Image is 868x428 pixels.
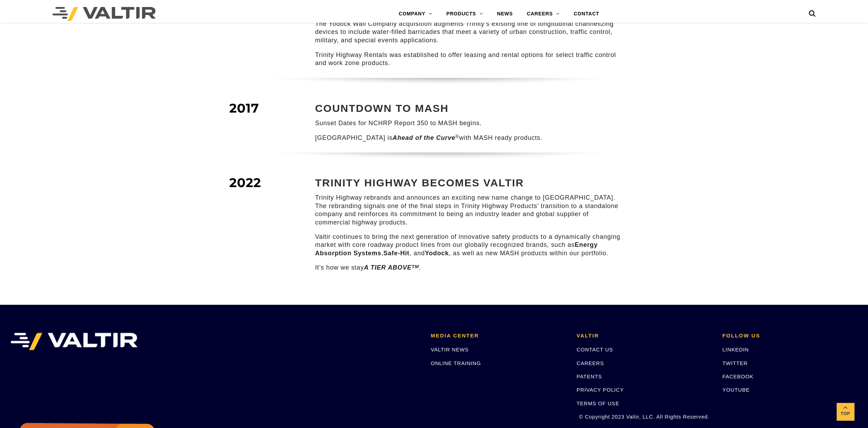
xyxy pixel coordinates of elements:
strong: Yodock [425,249,449,256]
p: Sunset Dates for NCHRP Report 350 to MASH begins. [315,119,625,127]
a: TWITTER [722,360,748,366]
p: Trinity Highway rebrands and announces an exciting new name change to [GEOGRAPHIC_DATA]. The rebr... [315,193,625,226]
sup: TM [412,264,419,269]
a: PATENTS [576,373,602,379]
strong: TRINITY HIGHWAY BECOMES VALTIR [315,177,524,188]
h2: MEDIA CENTER [431,333,566,338]
p: It’s how we stay . [315,263,625,271]
em: A TIER ABOVE [364,264,419,271]
a: CONTACT [567,7,606,21]
a: CAREERS [576,360,604,366]
a: NEWS [490,7,520,21]
p: Trinity Highway Rentals was established to offer leasing and rental options for select traffic co... [315,51,625,67]
span: 2022 [229,174,261,190]
a: ONLINE TRAINING [431,360,481,366]
a: VALTIR NEWS [431,346,469,352]
a: PRIVACY POLICY [576,386,624,392]
strong: Safe-Hit [383,249,409,256]
p: Valtir continues to bring the next generation of innovative safety products to a dynamically chan... [315,233,625,257]
a: YOUTUBE [722,386,750,392]
span: 2017 [229,100,259,115]
h2: VALTIR [576,333,712,338]
a: CAREERS [520,7,567,21]
a: COMPANY [392,7,439,21]
span: Top [836,410,854,418]
img: VALTIR [10,333,138,350]
p: © Copyright 2023 Valtir, LLC. All Rights Reserved. [576,412,712,420]
p: [GEOGRAPHIC_DATA] is with MASH ready products. [315,134,625,142]
sup: ® [455,134,459,139]
a: PRODUCTS [439,7,490,21]
em: Ahead of the Curve [392,134,455,141]
a: Top [836,403,854,420]
h2: FOLLOW US [722,333,858,338]
strong: COUNTDOWN TO MASH [315,102,449,114]
a: TERMS OF USE [576,400,619,406]
img: Valtir [52,7,156,21]
a: FACEBOOK [722,373,754,379]
a: CONTACT US [576,346,613,352]
p: The Yodock Wall Company acquisition augments Trinity’s existing line of longitudinal channelizing... [315,20,625,44]
a: LINKEDIN [722,346,749,352]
